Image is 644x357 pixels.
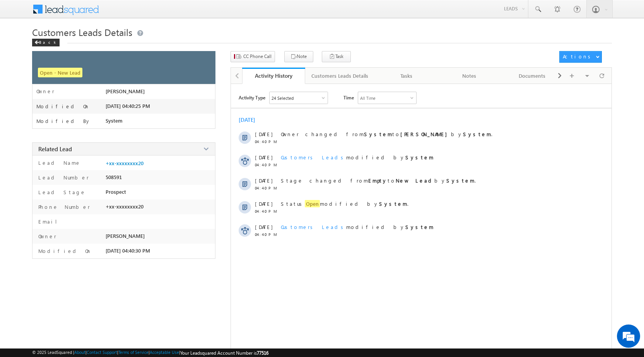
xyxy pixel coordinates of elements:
[463,131,491,137] strong: System
[248,72,299,79] div: Activity History
[379,200,407,207] strong: System
[255,154,272,161] span: [DATE]
[563,53,593,60] div: Actions
[106,233,145,239] span: [PERSON_NAME]
[255,186,278,190] span: 04:40 PM
[106,203,143,210] span: +xx-xxxxxxxx20
[106,174,122,180] span: 508591
[38,68,82,77] span: Open - New Lead
[343,92,354,103] span: Time
[305,200,320,207] span: Open
[36,189,86,195] label: Lead Stage
[281,224,346,230] span: Customers Leads
[270,92,328,104] div: Owner Changed,Status Changed,Stage Changed,Source Changed,Notes & 19 more..
[106,118,123,124] span: System
[400,131,451,137] strong: [PERSON_NAME]
[106,160,143,166] a: +xx-xxxxxxxx20
[507,71,557,80] div: Documents
[501,68,564,84] a: Documents
[242,68,305,84] a: Activity History
[239,92,265,103] span: Activity Type
[405,224,434,230] strong: System
[150,350,179,355] a: Acceptable Use
[106,103,150,109] span: [DATE] 04:40:25 PM
[281,131,492,137] span: Owner changed from to by .
[360,96,376,101] div: All Time
[32,26,132,38] span: Customers Leads Details
[106,189,126,195] span: Prospect
[322,51,351,62] button: Task
[438,68,501,84] a: Notes
[375,68,438,84] a: Tasks
[255,224,272,230] span: [DATE]
[444,71,494,80] div: Notes
[305,68,375,84] a: Customers Leads Details
[284,51,313,62] button: Note
[239,116,264,123] div: [DATE]
[87,350,117,355] a: Contact Support
[255,177,272,184] span: [DATE]
[36,88,55,94] label: Owner
[281,224,434,230] span: modified by
[106,88,145,94] span: [PERSON_NAME]
[74,350,85,355] a: About
[36,118,91,124] label: Modified By
[559,51,602,63] button: Actions
[281,154,346,161] span: Customers Leads
[272,96,294,101] div: 24 Selected
[255,200,272,207] span: [DATE]
[368,177,388,184] strong: Empty
[257,350,268,356] span: 77516
[255,162,278,167] span: 04:40 PM
[32,39,60,46] div: Back
[36,248,92,254] label: Modified On
[255,209,278,214] span: 04:40 PM
[255,139,278,144] span: 04:40 PM
[281,200,408,207] span: Status modified by .
[36,174,89,181] label: Lead Number
[446,177,475,184] strong: System
[180,350,268,356] span: Your Leadsquared Account Number is
[36,103,90,109] label: Modified On
[405,154,434,161] strong: System
[311,71,368,80] div: Customers Leads Details
[231,51,275,62] button: CC Phone Call
[106,248,150,254] span: [DATE] 04:40:30 PM
[36,203,90,210] label: Phone Number
[32,350,268,356] span: © 2025 LeadSquared | | | | |
[36,233,56,239] label: Owner
[36,218,63,225] label: Email
[255,131,272,137] span: [DATE]
[364,131,392,137] strong: System
[381,71,431,80] div: Tasks
[281,177,476,184] span: Stage changed from to by .
[118,350,149,355] a: Terms of Service
[281,154,434,161] span: modified by
[38,145,72,153] span: Related Lead
[255,232,278,237] span: 04:40 PM
[396,177,434,184] strong: New Lead
[36,159,81,166] label: Lead Name
[243,53,272,60] span: CC Phone Call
